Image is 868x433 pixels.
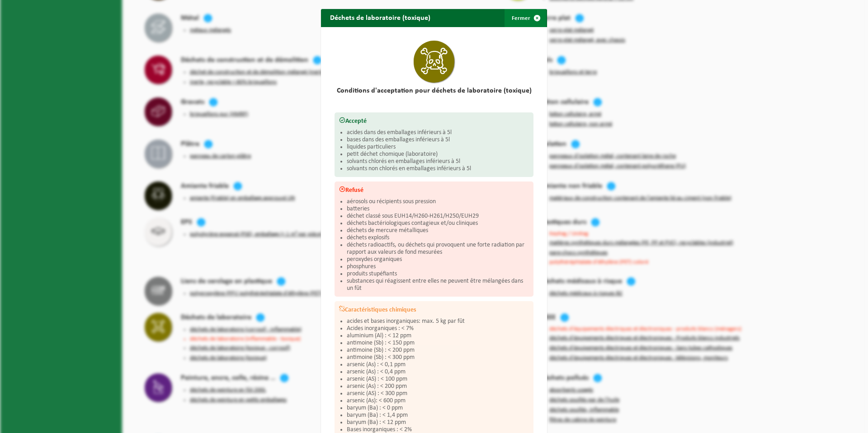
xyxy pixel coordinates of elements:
[321,9,439,26] h2: Déchets de laboratoire (toxique)
[347,397,529,405] li: arsenic (As): < 600 ppm
[347,144,529,151] li: liquides particuliers
[347,220,529,227] li: déchets bactériologiques contagieux et/ou cliniques
[347,213,529,220] li: déchet classé sous EUH14/H260-H261/H250/EUH29
[347,332,529,340] li: aluminium (Al) : < 12 ppm
[347,227,529,234] li: déchets de mercure métalliques
[347,325,529,332] li: Acides inorganiques : < 7%
[347,205,529,213] li: batteries
[347,412,529,419] li: baryum (Ba) : < 1,4 ppm
[347,383,529,390] li: arsenic (As) : < 200 ppm
[347,158,529,165] li: solvants chlorés en emballages inférieurs à 5l
[347,263,529,270] li: phosphures
[347,242,529,256] li: déchets radioactifs, ou déchets qui provoquent une forte radiation par rapport aux valeurs de fon...
[347,234,529,242] li: déchets explosifs
[347,368,529,376] li: arsenic (As) : < 0,4 ppm
[505,9,546,27] button: Fermer
[347,151,529,158] li: petit déchet chomique (laboratoire)
[347,347,529,354] li: antimoine (Sb) : < 200 ppm
[335,87,533,94] h2: Conditions d'acceptation pour déchets de laboratoire (toxique)
[347,136,529,144] li: bases dans des emballages inférieurs à 5l
[347,405,529,412] li: baryum (Ba) : < 0 ppm
[347,165,529,172] li: solvants non chlorés en emballages inférieurs à 5l
[347,340,529,347] li: antimoine (Sb) : < 150 ppm
[347,361,529,368] li: arsenic (As) : < 0,1 ppm
[347,256,529,263] li: peroxydes organiques
[347,354,529,361] li: antimoine (Sb) : < 300 ppm
[339,306,529,313] h3: Caractéristiques chimiques
[347,129,529,136] li: acides dans des emballages inférieurs à 5l
[347,376,529,383] li: arsenic (AS) : < 100 ppm
[347,318,529,325] li: acides et bases inorganiques: max. 5 kg par fût
[347,270,529,278] li: produits stupéfiants
[339,117,529,125] h3: Accepté
[347,419,529,426] li: baryum (Ba) : < 12 ppm
[339,186,529,194] h3: Refusé
[347,198,529,205] li: aérosols ou récipients sous pression
[347,278,529,292] li: substances qui réagissent entre elles ne peuvent être mélangées dans un fût
[347,390,529,397] li: arsenic (AS) : < 300 ppm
